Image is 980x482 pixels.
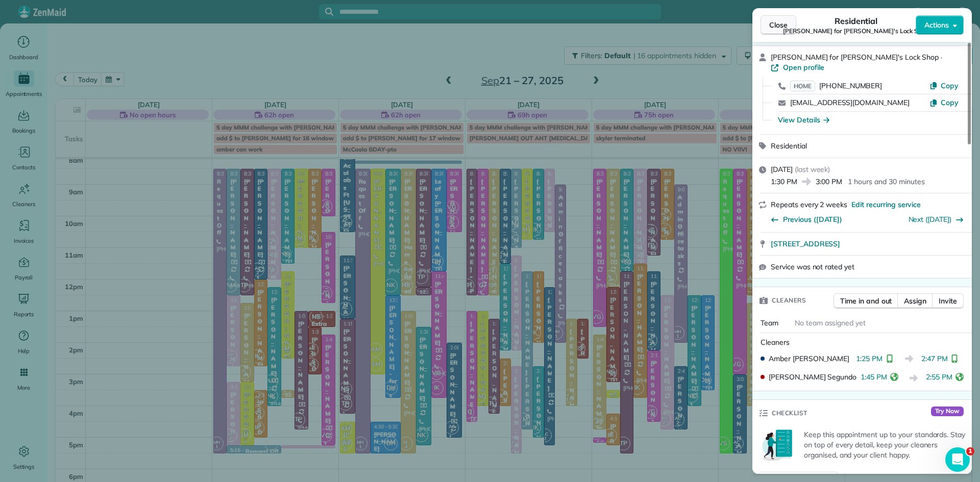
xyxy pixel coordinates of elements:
[856,353,883,364] span: 1:25 PM
[771,62,824,72] a: Open profile
[771,200,847,209] span: Repeats every 2 weeks
[771,262,854,272] span: Service was not rated yet
[909,214,964,224] button: Next ([DATE])
[771,141,807,150] span: Residential
[904,296,926,306] span: Assign
[816,176,842,187] span: 3:00 PM
[941,98,959,107] span: Copy
[804,429,966,460] p: Keep this appointment up to your standards. Stay on top of every detail, keep your cleaners organ...
[783,214,842,224] span: Previous ([DATE])
[861,372,887,385] span: 1:45 PM
[929,97,959,108] button: Copy
[790,81,882,91] a: HOME[PHONE_NUMBER]
[851,199,921,210] span: Edit recurring service
[771,214,842,224] button: Previous ([DATE])
[939,296,957,306] span: Invite
[909,215,952,224] a: Next ([DATE])
[835,15,878,27] span: Residential
[771,176,797,187] span: 1:30 PM
[769,353,849,364] span: Amber [PERSON_NAME]
[772,295,806,306] span: Cleaners
[790,98,910,107] a: [EMAIL_ADDRESS][DOMAIN_NAME]
[966,447,974,455] span: 1
[819,81,882,90] span: [PHONE_NUMBER]
[945,447,970,472] iframe: Intercom live chat
[771,53,939,62] span: [PERSON_NAME] for [PERSON_NAME]'s Lock Shop
[761,15,796,35] button: Close
[848,176,924,187] p: 1 hours and 30 minutes
[790,81,815,91] span: HOME
[771,239,966,249] a: [STREET_ADDRESS]
[924,20,949,30] span: Actions
[941,81,959,90] span: Copy
[834,293,898,309] button: Time in and out
[761,318,778,327] span: Team
[771,165,793,174] span: [DATE]
[761,338,790,347] span: Cleaners
[778,115,829,125] button: View Details
[840,296,892,306] span: Time in and out
[932,293,964,309] button: Invite
[795,165,830,174] span: ( last week )
[783,62,824,72] span: Open profile
[897,293,933,309] button: Assign
[931,407,964,417] span: Try Now
[795,318,866,327] span: No team assigned yet
[929,81,959,91] button: Copy
[769,20,788,30] span: Close
[783,27,929,35] span: [PERSON_NAME] for [PERSON_NAME]'s Lock Shop
[771,239,840,249] span: [STREET_ADDRESS]
[769,372,856,382] span: [PERSON_NAME] Segundo
[772,408,807,418] span: Checklist
[939,53,944,61] span: ·
[926,372,952,385] span: 2:55 PM
[921,353,948,364] span: 2:47 PM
